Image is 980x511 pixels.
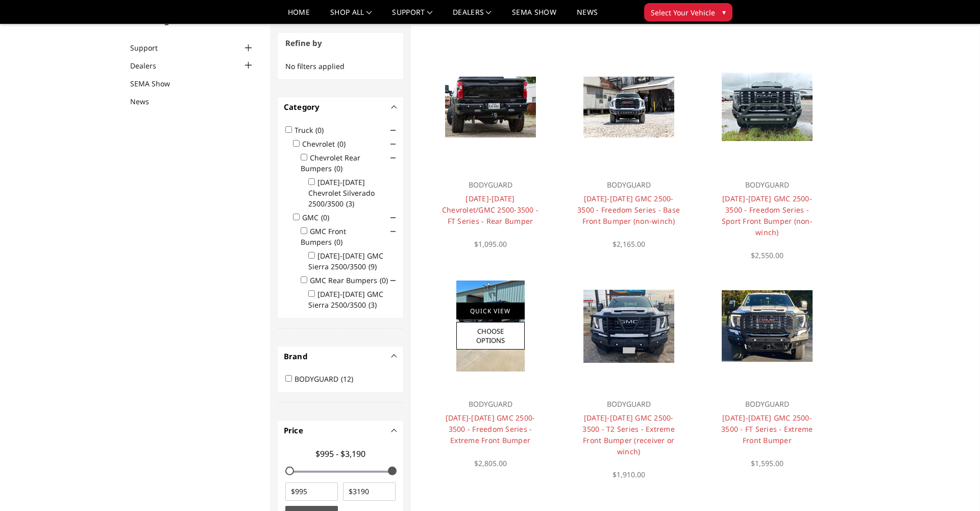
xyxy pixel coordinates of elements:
p: BODYGUARD [439,398,542,410]
p: BODYGUARD [577,179,680,191]
a: News [577,9,598,24]
a: [DATE]-[DATE] GMC 2500-3500 - Freedom Series - Extreme Front Bumper [446,413,535,445]
a: Dealers [130,60,169,71]
label: BODYGUARD [295,374,359,384]
span: Click to show/hide children [390,142,396,147]
span: $2,550.00 [751,250,783,260]
span: $1,595.00 [751,458,783,468]
h4: Category [284,101,398,113]
a: Support [130,42,170,53]
a: Choose Options [456,322,525,350]
h4: Price [284,425,398,436]
span: (0) [315,125,324,135]
span: (0) [321,213,329,222]
button: - [392,354,397,359]
span: (0) [334,237,342,247]
span: Click to show/hide children [390,229,396,234]
span: No filters applied [285,61,345,71]
p: BODYGUARD [439,179,542,191]
h3: Refine by [278,33,404,54]
span: $1,095.00 [474,239,507,249]
a: SEMA Show [130,78,183,89]
span: (0) [337,139,346,149]
p: BODYGUARD [716,179,818,191]
span: $2,165.00 [612,239,645,249]
a: [DATE]-[DATE] Chevrolet/GMC 2500-3500 - FT Series - Rear Bumper [442,194,538,226]
span: Click to show/hide children [390,278,396,283]
a: shop all [330,9,372,24]
span: ▾ [722,7,726,17]
a: Dealers [453,9,492,24]
label: GMC [302,213,335,222]
a: Support [392,9,432,24]
span: (0) [380,275,388,285]
a: Quick View [456,303,525,319]
a: [DATE]-[DATE] GMC 2500-3500 - Freedom Series - Base Front Bumper (non-winch) [577,194,680,226]
span: (0) [334,164,342,173]
a: SEMA Show [512,9,556,24]
label: Truck [295,125,330,135]
label: GMC Rear Bumpers [310,275,394,285]
label: Chevrolet Rear Bumpers [301,153,360,173]
iframe: Chat Widget [929,462,980,511]
label: Chevrolet [302,139,352,149]
a: [DATE]-[DATE] GMC 2500-3500 - Freedom Series - Sport Front Bumper (non-winch) [722,194,813,237]
a: News [130,96,162,107]
span: (12) [341,374,353,384]
p: BODYGUARD [577,398,680,410]
label: [DATE]-[DATE] GMC Sierra 2500/3500 [308,251,383,271]
label: GMC Front Bumpers [301,226,349,247]
input: $995 [285,482,338,501]
span: (9) [369,262,377,271]
button: - [392,104,397,109]
label: [DATE]-[DATE] GMC Sierra 2500/3500 [308,289,383,310]
span: $2,805.00 [474,458,507,468]
span: (3) [369,300,377,310]
span: (3) [346,199,354,208]
span: Click to show/hide children [390,215,396,220]
a: [DATE]-[DATE] GMC 2500-3500 - FT Series - Extreme Front Bumper [721,413,813,445]
button: - [392,428,397,433]
button: Select Your Vehicle [644,3,732,21]
a: Home [288,9,310,24]
a: [DATE]-[DATE] GMC 2500-3500 - T2 Series - Extreme Front Bumper (receiver or winch) [582,413,675,456]
h4: Brand [284,351,398,362]
span: Click to show/hide children [390,155,396,160]
p: BODYGUARD [716,398,818,410]
span: Click to show/hide children [390,128,396,133]
span: Select Your Vehicle [651,7,715,18]
span: $1,910.00 [612,470,645,479]
input: $3190 [343,482,396,501]
label: [DATE]-[DATE] Chevrolet Silverado 2500/3500 [308,177,375,208]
